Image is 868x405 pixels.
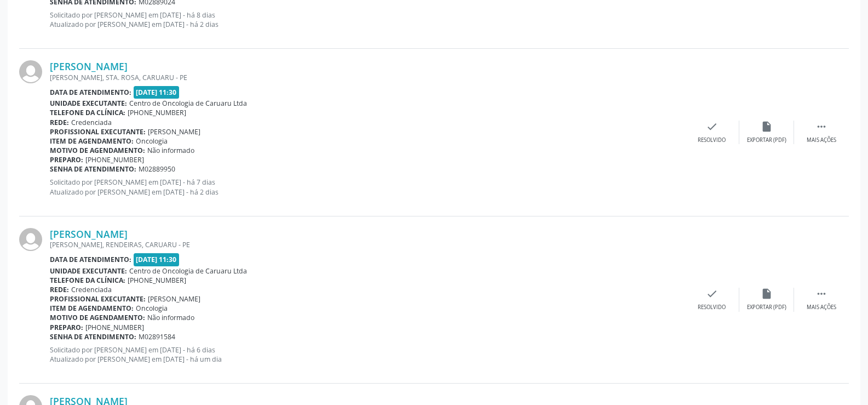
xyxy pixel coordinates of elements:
div: Resolvido [698,304,726,311]
p: Solicitado por [PERSON_NAME] em [DATE] - há 6 dias Atualizado por [PERSON_NAME] em [DATE] - há um... [50,345,685,364]
span: Não informado [147,313,194,322]
div: Resolvido [698,136,726,144]
span: Oncologia [136,136,168,146]
i:  [815,288,827,300]
b: Telefone da clínica: [50,276,125,285]
span: Credenciada [71,118,112,127]
b: Motivo de agendamento: [50,146,145,155]
span: [PERSON_NAME] [148,127,200,136]
span: [DATE] 11:30 [134,86,180,99]
span: [PHONE_NUMBER] [128,108,186,117]
b: Profissional executante: [50,294,146,304]
b: Unidade executante: [50,99,127,108]
i: check [706,288,718,300]
span: [PHONE_NUMBER] [85,155,144,164]
b: Profissional executante: [50,127,146,136]
span: M02891584 [139,332,175,341]
b: Telefone da clínica: [50,108,125,117]
div: [PERSON_NAME], RENDEIRAS, CARUARU - PE [50,240,685,249]
b: Preparo: [50,155,83,164]
span: [PHONE_NUMBER] [85,323,144,332]
b: Data de atendimento: [50,255,131,264]
b: Senha de atendimento: [50,164,136,174]
div: Exportar (PDF) [747,304,786,311]
i: check [706,121,718,133]
i: insert_drive_file [761,121,773,133]
i: insert_drive_file [761,288,773,300]
b: Preparo: [50,323,83,332]
p: Solicitado por [PERSON_NAME] em [DATE] - há 7 dias Atualizado por [PERSON_NAME] em [DATE] - há 2 ... [50,178,685,196]
b: Rede: [50,118,69,127]
div: Exportar (PDF) [747,136,786,144]
b: Senha de atendimento: [50,332,136,341]
b: Rede: [50,285,69,294]
div: Mais ações [807,136,836,144]
a: [PERSON_NAME] [50,228,128,240]
b: Data de atendimento: [50,88,131,97]
span: Não informado [147,146,194,155]
span: [PERSON_NAME] [148,294,200,304]
img: img [19,228,42,251]
img: img [19,60,42,83]
span: Credenciada [71,285,112,294]
b: Item de agendamento: [50,136,134,146]
div: Mais ações [807,304,836,311]
b: Item de agendamento: [50,304,134,313]
span: M02889950 [139,164,175,174]
span: Oncologia [136,304,168,313]
a: [PERSON_NAME] [50,60,128,72]
p: Solicitado por [PERSON_NAME] em [DATE] - há 8 dias Atualizado por [PERSON_NAME] em [DATE] - há 2 ... [50,10,685,29]
b: Unidade executante: [50,266,127,276]
div: [PERSON_NAME], STA. ROSA, CARUARU - PE [50,73,685,82]
span: Centro de Oncologia de Caruaru Ltda [129,266,247,276]
span: [PHONE_NUMBER] [128,276,186,285]
span: Centro de Oncologia de Caruaru Ltda [129,99,247,108]
b: Motivo de agendamento: [50,313,145,322]
span: [DATE] 11:30 [134,253,180,266]
i:  [815,121,827,133]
